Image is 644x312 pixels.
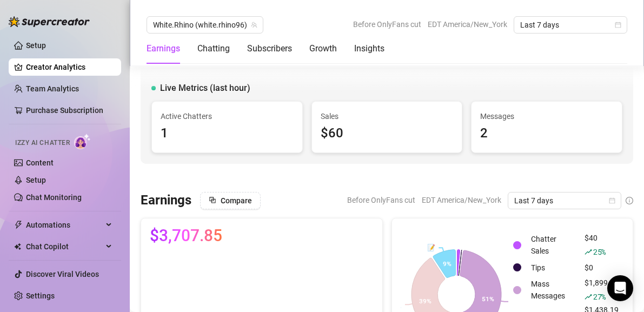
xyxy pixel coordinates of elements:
[221,196,252,205] span: Compare
[480,123,613,144] div: 2
[74,134,91,149] img: AI Chatter
[347,192,415,208] span: Before OnlyFans cut
[26,176,46,184] a: Setup
[26,58,112,76] a: Creator Analytics
[427,243,435,251] text: 📝
[520,17,621,33] span: Last 7 days
[527,277,579,303] td: Mass Messages
[353,16,421,32] span: Before OnlyFans cut
[321,123,454,144] div: $60
[197,42,230,55] div: Chatting
[26,41,46,50] a: Setup
[585,293,592,301] span: rise
[26,106,103,115] a: Purchase Subscription
[161,123,294,144] div: 1
[147,42,180,55] div: Earnings
[160,82,250,95] span: Live Metrics (last hour)
[354,42,384,55] div: Insights
[26,84,79,93] a: Team Analytics
[247,42,292,55] div: Subscribers
[150,227,222,244] span: $3,707.85
[26,216,103,234] span: Automations
[585,232,619,258] div: $40
[615,22,621,28] span: calendar
[14,243,21,250] img: Chat Copilot
[9,16,90,27] img: logo-BBDzfeDw.svg
[14,221,23,229] span: thunderbolt
[585,248,592,256] span: rise
[428,16,507,32] span: EDT America/New_York
[422,192,501,208] span: EDT America/New_York
[609,197,615,204] span: calendar
[26,158,54,167] a: Content
[26,193,82,202] a: Chat Monitoring
[527,259,579,276] td: Tips
[15,138,70,148] span: Izzy AI Chatter
[585,277,619,303] div: $1,899.73
[26,291,55,300] a: Settings
[26,270,99,278] a: Discover Viral Videos
[251,22,257,28] span: team
[153,17,257,33] span: White.Rhino (white.rhino96)
[161,110,294,122] span: Active Chatters
[309,42,337,55] div: Growth
[585,262,619,274] div: $0
[321,110,454,122] span: Sales
[607,275,633,301] div: Open Intercom Messenger
[480,110,613,122] span: Messages
[141,192,191,209] h3: Earnings
[593,291,606,302] span: 27 %
[593,247,606,257] span: 25 %
[26,238,103,255] span: Chat Copilot
[209,196,216,204] span: block
[527,232,579,258] td: Chatter Sales
[626,197,633,204] span: info-circle
[514,192,615,209] span: Last 7 days
[200,192,261,209] button: Compare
